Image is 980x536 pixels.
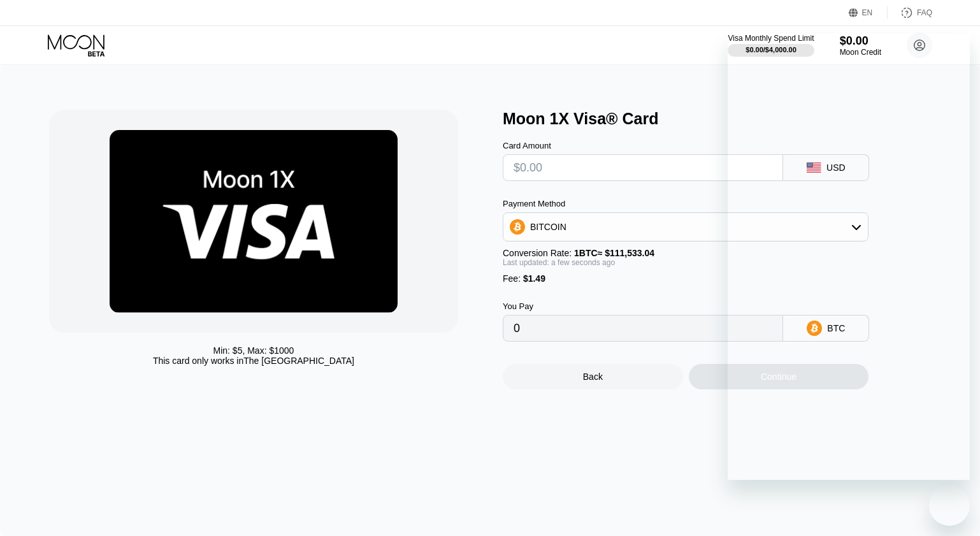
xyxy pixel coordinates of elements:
[503,273,868,284] div: Fee :
[849,6,888,19] div: EN
[728,34,970,480] iframe: Messaging window
[503,258,868,267] div: Last updated: a few seconds ago
[583,372,603,382] div: Back
[862,8,873,17] div: EN
[514,155,772,180] input: $0.00
[503,110,944,128] div: Moon 1X Visa® Card
[153,356,354,366] div: This card only works in The [GEOGRAPHIC_DATA]
[574,248,654,258] span: 1 BTC ≈ $111,533.04
[523,273,545,284] span: $1.49
[503,301,783,311] div: You Pay
[503,214,868,240] div: BITCOIN
[503,199,868,208] div: Payment Method
[917,8,932,17] div: FAQ
[503,364,683,389] div: Back
[213,345,294,356] div: Min: $ 5 , Max: $ 1000
[503,248,868,258] div: Conversion Rate:
[888,6,932,19] div: FAQ
[530,222,566,232] div: BITCOIN
[503,141,783,150] div: Card Amount
[929,485,970,526] iframe: Button to launch messaging window, conversation in progress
